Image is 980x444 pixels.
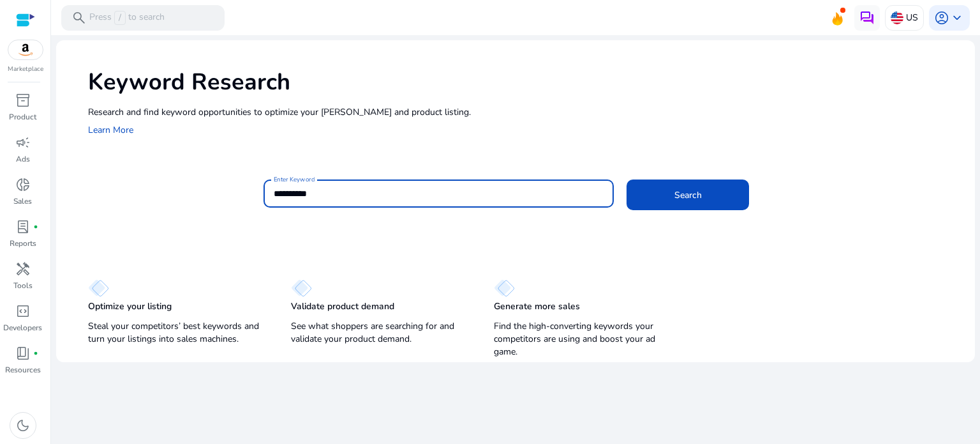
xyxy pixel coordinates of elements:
p: Validate product demand [291,300,394,313]
p: US [906,6,918,29]
span: dark_mode [15,418,31,433]
span: fiber_manual_record [33,351,38,356]
p: Resources [5,364,41,376]
img: amazon.svg [8,40,43,59]
span: campaign [15,135,31,150]
p: Tools [13,280,33,291]
span: lab_profile [15,219,31,234]
img: diamond.svg [88,279,109,297]
img: diamond.svg [291,279,312,297]
span: keyboard_arrow_down [949,10,965,26]
p: Press to search [89,11,165,25]
p: Steal your competitors’ best keywords and turn your listings into sales machines. [88,320,265,346]
img: diamond.svg [494,279,515,297]
span: handyman [15,261,31,277]
span: Search [674,188,702,202]
h1: Keyword Research [88,68,962,96]
p: Ads [16,153,30,165]
span: code_blocks [15,303,31,319]
p: Developers [3,322,42,333]
p: Sales [13,195,32,207]
span: inventory_2 [15,93,31,108]
span: book_4 [15,346,31,361]
p: Research and find keyword opportunities to optimize your [PERSON_NAME] and product listing. [88,105,962,119]
p: Marketplace [8,65,43,74]
p: See what shoppers are searching for and validate your product demand. [291,320,468,346]
p: Reports [10,238,36,249]
img: us.svg [891,11,903,24]
span: donut_small [15,177,31,192]
p: Optimize your listing [88,300,172,313]
a: Learn More [88,124,133,136]
p: Find the high-converting keywords your competitors are using and boost your ad game. [494,320,671,358]
button: Search [627,180,749,210]
p: Generate more sales [494,300,580,313]
mat-label: Enter Keyword [274,175,315,184]
span: account_circle [934,10,949,26]
span: search [71,10,87,26]
span: / [114,11,126,25]
p: Product [9,111,36,123]
span: fiber_manual_record [33,224,38,229]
